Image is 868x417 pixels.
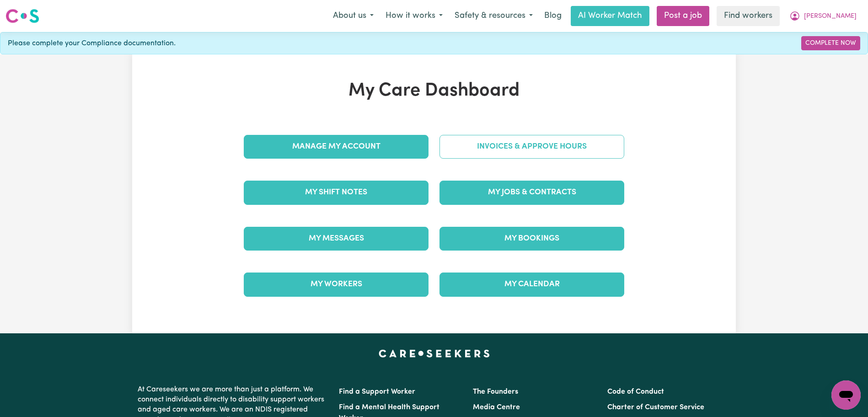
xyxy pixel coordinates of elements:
span: [PERSON_NAME] [804,11,857,21]
a: AI Worker Match [571,6,649,26]
img: Careseekers logo [5,8,39,24]
a: Blog [539,6,567,26]
a: Post a job [657,6,709,26]
button: How it works [380,6,449,26]
a: Manage My Account [244,135,429,159]
a: My Shift Notes [244,181,429,204]
a: Find a Support Worker [339,388,415,396]
a: My Workers [244,273,429,296]
a: Careseekers logo [5,5,39,27]
a: Find workers [717,6,780,26]
a: Media Centre [473,404,520,411]
a: Careseekers home page [379,350,490,357]
a: My Calendar [439,273,624,296]
h1: My Care Dashboard [238,80,630,102]
a: Invoices & Approve Hours [439,135,624,159]
a: Code of Conduct [607,388,664,396]
a: My Bookings [439,227,624,251]
button: About us [327,6,380,26]
span: Please complete your Compliance documentation. [8,38,176,49]
button: Safety & resources [449,6,539,26]
a: Complete Now [801,36,860,50]
a: My Jobs & Contracts [439,181,624,204]
a: Charter of Customer Service [607,404,704,411]
a: My Messages [244,227,429,251]
iframe: Button to launch messaging window [831,380,861,410]
a: The Founders [473,388,518,396]
button: My Account [783,6,863,26]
